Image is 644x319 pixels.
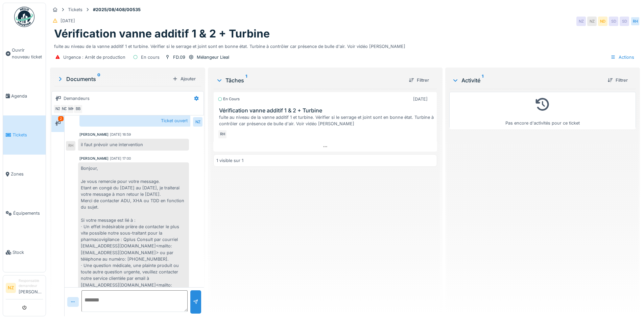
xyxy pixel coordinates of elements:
[78,139,189,151] div: il faut prévoir une intervention
[12,47,43,60] span: Ouvrir nouveau ticket
[60,104,69,114] div: ND
[6,278,43,299] a: NZ Responsable demandeur[PERSON_NAME]
[11,93,43,99] span: Agenda
[406,76,432,85] div: Filtrer
[216,157,243,164] div: 1 visible sur 1
[14,7,34,27] img: Badge_color-CXgf-gQk.svg
[61,18,75,24] div: [DATE]
[3,76,46,115] a: Agenda
[141,54,160,60] div: En cours
[90,6,143,13] strong: #2025/08/408/00535
[6,283,16,293] li: NZ
[605,76,630,85] div: Filtrer
[193,117,202,127] div: NZ
[58,116,64,121] div: 2
[13,249,43,256] span: Stock
[245,76,247,84] sup: 1
[57,75,170,83] div: Documents
[19,278,43,298] li: [PERSON_NAME]
[3,115,46,155] a: Tickets
[587,17,597,26] div: NZ
[170,74,198,83] div: Ajouter
[607,52,637,62] div: Actions
[73,104,83,114] div: BB
[13,210,43,216] span: Équipements
[219,114,434,127] div: fuite au niveau de la vanne additif 1 et turbine. Vérifier si le serrage et joint sont en bonne é...
[19,278,43,289] div: Responsable demandeur
[54,41,636,50] div: fuite au niveau de la vanne additif 1 et turbine. Vérifier si le serrage et joint sont en bonne é...
[452,76,602,84] div: Activité
[79,132,109,137] div: [PERSON_NAME]
[79,156,109,161] div: [PERSON_NAME]
[3,233,46,272] a: Stock
[173,54,185,60] div: FD.09
[219,107,434,114] h3: Vérification vanne additif 1 & 2 + Turbine
[630,17,640,26] div: RH
[598,17,607,26] div: ND
[620,17,629,26] div: SD
[609,17,618,26] div: SD
[53,104,63,114] div: NZ
[110,132,131,137] div: [DATE] 16:59
[413,96,428,102] div: [DATE]
[54,27,270,40] h1: Vérification vanne additif 1 & 2 + Turbine
[576,17,586,26] div: NZ
[3,155,46,194] a: Zones
[3,194,46,233] a: Équipements
[197,54,229,60] div: Mélangeur Lleal
[482,76,483,84] sup: 1
[216,76,403,84] div: Tâches
[67,104,76,114] div: MK
[218,96,240,102] div: En cours
[110,156,131,161] div: [DATE] 17:00
[13,132,43,138] span: Tickets
[97,75,100,83] sup: 0
[79,115,190,127] div: Ticket ouvert
[66,141,75,151] div: RH
[454,95,631,126] div: Pas encore d'activités pour ce ticket
[68,6,82,13] div: Tickets
[64,95,90,102] div: Demandeurs
[3,31,46,76] a: Ouvrir nouveau ticket
[63,54,125,60] div: Urgence : Arrêt de production
[218,130,227,139] div: RH
[11,171,43,177] span: Zones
